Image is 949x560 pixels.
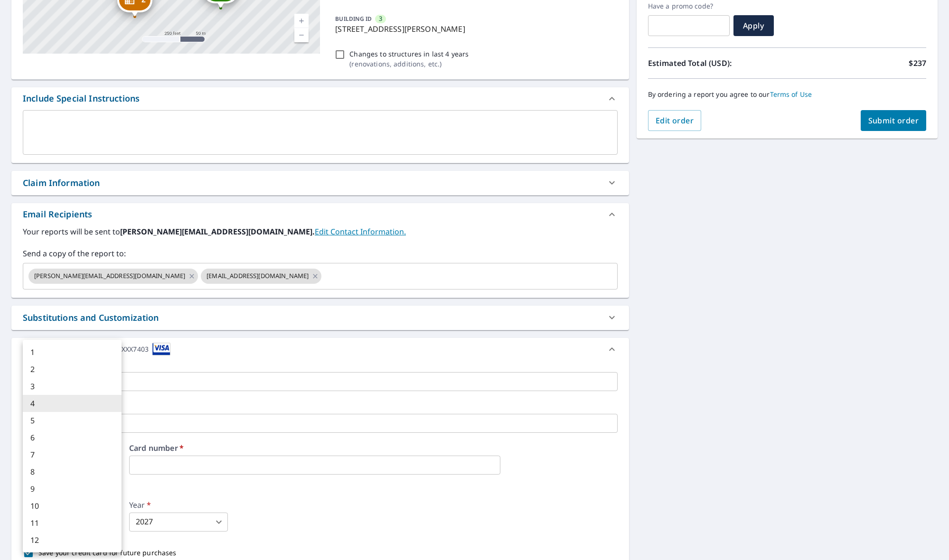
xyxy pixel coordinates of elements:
[23,514,122,532] li: 11
[23,361,122,378] li: 2
[23,497,122,514] li: 10
[23,395,122,412] li: 4
[23,412,122,429] li: 5
[23,446,122,463] li: 7
[23,378,122,395] li: 3
[23,344,122,361] li: 1
[23,532,122,549] li: 12
[23,463,122,480] li: 8
[23,429,122,446] li: 6
[23,480,122,497] li: 9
